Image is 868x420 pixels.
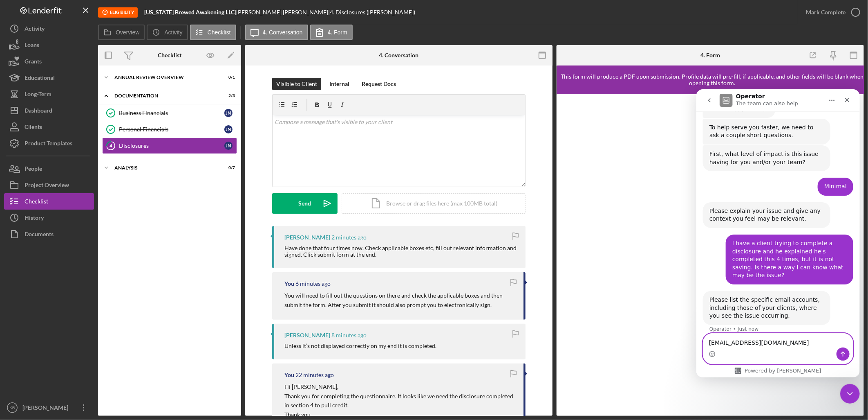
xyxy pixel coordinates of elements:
div: This stage is no longer available as part of the standard workflow for Small Business Annual Revi... [98,7,138,18]
text: KR [9,406,15,410]
button: Mark Complete [798,4,864,20]
div: Analysis [114,165,215,170]
div: Business Financials [119,110,224,116]
div: Eligibility [98,7,138,18]
div: | [144,9,236,16]
div: Annual Review Overview [114,75,215,80]
div: 0 / 1 [220,75,235,80]
div: [PERSON_NAME] [20,400,74,418]
button: Overview [98,25,145,40]
div: Checklist [158,52,181,59]
div: [PERSON_NAME] [PERSON_NAME] | [236,9,330,16]
div: Documentation [114,93,215,98]
div: 2 / 3 [220,93,235,98]
div: Visible to Client [276,78,317,90]
div: [PERSON_NAME] [284,332,330,339]
button: KR[PERSON_NAME] [4,400,94,416]
div: Have done that four times now. Check applicable boxes etc, fill out relevant information and sign... [284,245,517,258]
div: Disclosures [119,142,224,149]
div: 4. Form [700,52,720,59]
button: Send [272,193,338,214]
label: 4. Conversation [263,29,303,36]
p: Hi [PERSON_NAME], [284,382,515,391]
div: Mark Complete [806,4,846,20]
iframe: Intercom live chat [840,384,860,404]
p: Thank you, [284,410,515,419]
button: 4. Form [310,25,353,40]
b: [US_STATE] Brewed Awakening LLC [144,9,235,16]
div: 0 / 7 [220,165,235,170]
div: You [284,372,294,378]
button: Checklist [190,25,236,40]
label: Overview [116,29,139,36]
label: Checklist [208,29,231,36]
a: Personal FinancialsJN [102,121,237,138]
div: This form will produce a PDF upon submission. Profile data will pre-fill, if applicable, and othe... [561,73,864,86]
a: 4DisclosuresJN [102,138,237,154]
div: Send [299,193,311,214]
iframe: Lenderfit form [565,102,857,408]
button: 4. Conversation [245,25,308,40]
tspan: 4 [110,143,112,148]
iframe: Intercom live chat [696,89,860,377]
div: [PERSON_NAME] [284,234,330,241]
label: 4. Form [328,29,347,36]
button: Activity [147,25,188,40]
p: Thank you for completing the questionnaire. It looks like we need the disclosure completed in sec... [284,392,515,410]
div: Personal Financials [119,126,224,133]
div: Internal [329,78,349,90]
time: 2025-09-05 21:07 [295,372,334,378]
button: Request Docs [358,78,400,90]
div: J N [224,142,233,150]
time: 2025-09-05 21:21 [331,332,367,339]
div: You [284,280,294,287]
p: You will need to fill out the questions on there and check the applicable boxes and then submit t... [284,291,515,309]
label: Activity [164,29,182,36]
